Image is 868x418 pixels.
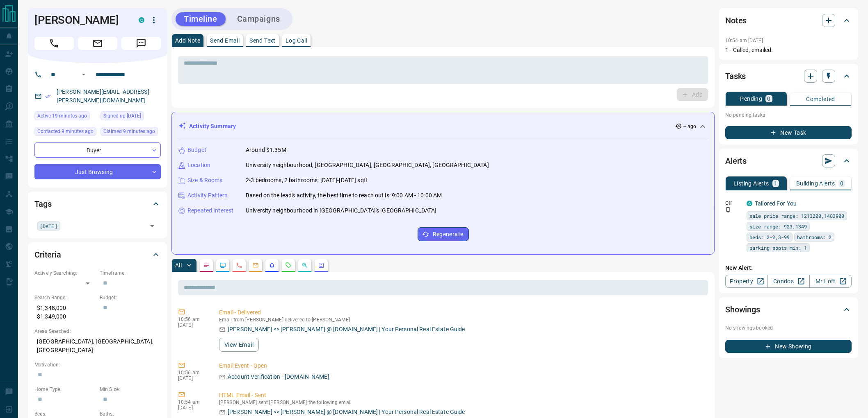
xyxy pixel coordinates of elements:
button: New Showing [725,340,852,353]
p: Size & Rooms [187,176,223,185]
p: Baths: [100,410,161,418]
svg: Notes [203,262,210,269]
p: Areas Searched: [34,328,161,335]
div: Alerts [725,151,852,171]
a: Condos [767,275,809,288]
span: Signed up [DATE] [103,112,141,120]
p: Based on the lead's activity, the best time to reach out is: 9:00 AM - 10:00 AM [246,191,442,200]
a: Mr.Loft [809,275,852,288]
span: Active 19 minutes ago [37,112,87,120]
p: Account Verification - [DOMAIN_NAME] [228,373,329,381]
p: Email from [PERSON_NAME] delivered to [PERSON_NAME] [219,317,705,323]
div: Sun Oct 12 2025 [34,127,96,138]
div: Criteria [34,245,161,264]
div: Sun Oct 12 2025 [34,111,96,123]
p: Location [187,161,210,169]
p: Around $1.35M [246,146,286,154]
button: View Email [219,338,259,352]
h2: Alerts [725,154,747,167]
p: 2-3 bedrooms, 2 bathrooms, [DATE]-[DATE] sqft [246,176,368,185]
svg: Lead Browsing Activity [219,262,226,269]
p: HTML Email - Sent [219,391,705,400]
p: Send Email [210,38,240,43]
p: Send Text [249,38,276,43]
div: Sun Oct 12 2025 [101,127,161,138]
span: [DATE] [40,222,57,230]
div: Buyer [34,142,161,158]
p: Building Alerts [796,181,835,186]
p: 10:54 am [178,399,207,405]
p: Pending [740,96,762,102]
div: condos.ca [747,201,752,206]
p: Budget: [100,294,161,301]
svg: Opportunities [302,262,308,269]
p: [PERSON_NAME] sent [PERSON_NAME] the following email [219,400,705,405]
a: [PERSON_NAME][EMAIL_ADDRESS][PERSON_NAME][DOMAIN_NAME] [57,88,149,104]
p: Repeated Interest [187,206,233,215]
p: Actively Searching: [34,269,96,277]
p: Motivation: [34,361,161,368]
p: Email Event - Open [219,362,705,370]
span: bathrooms: 2 [797,233,831,241]
h2: Tasks [725,70,746,83]
p: All [175,262,182,268]
div: Just Browsing [34,164,161,179]
p: No showings booked [725,324,852,332]
p: 1 - Called, emailed. [725,46,852,54]
div: Tags [34,194,161,214]
p: Email - Delivered [219,308,705,317]
p: 10:56 am [178,370,207,375]
button: Timeline [176,12,226,26]
svg: Requests [285,262,292,269]
span: size range: 923,1349 [749,222,807,230]
p: [PERSON_NAME] <> [PERSON_NAME] @ [DOMAIN_NAME] | Your Personal Real Estate Guide [228,325,465,334]
div: Notes [725,11,852,30]
p: Listing Alerts [733,181,769,186]
svg: Email Verified [45,93,51,99]
span: Call [34,37,74,50]
svg: Emails [252,262,259,269]
p: No pending tasks [725,109,852,121]
p: 10:54 am [DATE] [725,38,763,43]
div: Activity Summary-- ago [178,119,708,134]
span: Email [78,37,117,50]
p: University neighbourhood in [GEOGRAPHIC_DATA]'s [GEOGRAPHIC_DATA] [246,206,437,215]
p: Completed [806,96,835,102]
svg: Push Notification Only [725,207,731,212]
p: Add Note [175,38,200,43]
svg: Agent Actions [318,262,324,269]
div: Sat Sep 14 2024 [101,111,161,123]
a: Tailored For You [755,200,797,207]
div: condos.ca [139,17,144,23]
p: 0 [840,181,843,186]
p: [GEOGRAPHIC_DATA], [GEOGRAPHIC_DATA], [GEOGRAPHIC_DATA] [34,335,161,357]
button: Regenerate [418,227,469,241]
p: Log Call [286,38,307,43]
svg: Listing Alerts [269,262,275,269]
h2: Criteria [34,248,61,261]
h2: Notes [725,14,747,27]
p: [DATE] [178,322,207,328]
p: New Alert: [725,264,852,272]
span: Message [121,37,161,50]
p: Beds: [34,410,96,418]
p: $1,348,000 - $1,349,000 [34,301,96,323]
p: Activity Summary [189,122,236,131]
p: Timeframe: [100,269,161,277]
p: -- ago [683,123,696,130]
h1: [PERSON_NAME] [34,14,126,27]
p: [PERSON_NAME] <> [PERSON_NAME] @ [DOMAIN_NAME] | Your Personal Real Estate Guide [228,408,465,416]
a: Property [725,275,767,288]
svg: Calls [236,262,242,269]
p: Budget [187,146,206,154]
p: Search Range: [34,294,96,301]
span: Claimed 9 minutes ago [103,127,155,136]
p: Home Type: [34,386,96,393]
div: Showings [725,300,852,319]
p: 1 [774,181,777,186]
button: New Task [725,126,852,139]
p: Off [725,199,742,207]
p: Activity Pattern [187,191,228,200]
span: sale price range: 1213200,1483900 [749,212,844,220]
p: University neighbourhood, [GEOGRAPHIC_DATA], [GEOGRAPHIC_DATA], [GEOGRAPHIC_DATA] [246,161,489,169]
